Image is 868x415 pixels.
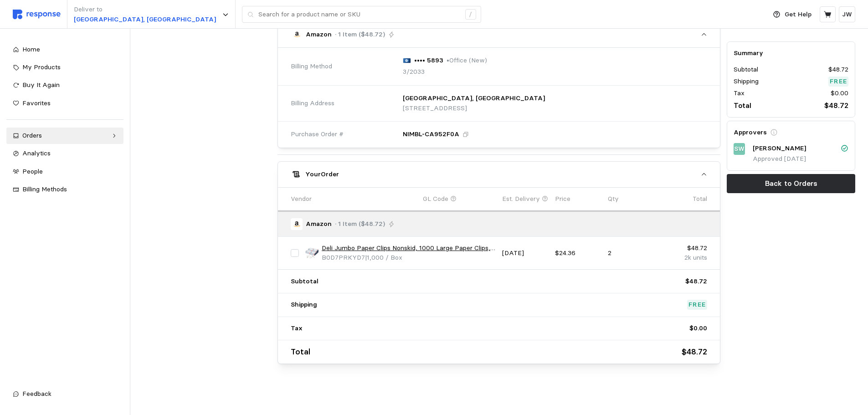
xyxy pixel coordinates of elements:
span: Billing Address [291,98,334,108]
p: [GEOGRAPHIC_DATA], [GEOGRAPHIC_DATA] [74,15,216,25]
p: NIMBL-CA952F0A [403,129,459,139]
span: Analytics [22,149,51,157]
div: YourOrder [278,187,720,364]
p: Subtotal [734,65,758,75]
p: $0.00 [689,323,707,333]
p: [PERSON_NAME] [753,143,806,154]
a: Deli Jumbo Paper Clips Nonskid, 1000 Large Paper Clips, 10 Boxes of 100 Each, Silver [322,243,496,253]
a: Billing Methods [6,181,123,198]
a: Favorites [6,95,123,112]
p: Qty [608,194,619,204]
p: SW [734,144,745,154]
p: Amazon [306,219,332,229]
span: People [22,167,43,175]
p: 2 [608,248,654,258]
p: Back to Orders [765,178,817,189]
p: $24.36 [555,248,601,258]
button: Back to Orders [727,174,855,193]
span: Home [22,45,40,53]
span: Favorites [22,99,51,107]
span: Billing Methods [22,185,67,193]
p: [DATE] [502,248,549,258]
span: | 1,000 / Box [365,253,402,261]
div: / [465,9,476,20]
p: Total [734,100,751,111]
span: My Products [22,63,61,71]
input: Search for a product name or SKU [258,6,460,23]
p: Tax [291,323,303,333]
p: Free [688,300,706,310]
span: Feedback [22,389,51,398]
img: svg%3e [403,58,411,63]
button: JW [839,6,855,22]
p: GL Code [423,194,448,204]
p: Free [830,77,847,87]
span: Purchase Order # [291,129,344,139]
span: Billing Method [291,61,332,72]
p: $48.72 [661,243,707,253]
span: B0D7PRKYD7 [322,253,365,261]
p: $0.00 [831,88,848,98]
p: Shipping [734,77,759,87]
p: 2k units [661,253,707,263]
h5: Approvers [734,128,767,137]
a: My Products [6,59,123,76]
p: JW [842,10,852,20]
p: $48.72 [828,65,848,75]
p: Total [693,194,707,204]
p: Tax [734,88,745,98]
button: Feedback [6,386,123,402]
button: Amazon· 1 Item ($48.72) [278,22,720,47]
button: Get Help [768,6,817,23]
p: Est. Delivery [502,194,540,204]
p: · 1 Item ($48.72) [335,30,385,40]
h5: Summary [734,48,848,58]
h5: Your Order [305,169,339,179]
p: Subtotal [291,277,318,287]
button: YourOrder [278,162,720,187]
p: Get Help [785,10,812,20]
p: Total [291,345,310,359]
a: Orders [6,128,123,144]
p: Amazon [306,30,332,40]
img: 71qWe8+R7VL._AC_SX679_.jpg [305,246,318,260]
p: [STREET_ADDRESS] [403,103,545,113]
p: · 1 Item ($48.72) [335,219,385,229]
img: svg%3e [13,10,61,19]
p: [GEOGRAPHIC_DATA], [GEOGRAPHIC_DATA] [403,93,545,103]
p: Vendor [291,194,312,204]
p: Approved [DATE] [753,154,848,164]
p: Price [555,194,570,204]
p: $48.72 [682,345,707,359]
div: Amazon· 1 Item ($48.72) [278,48,720,148]
p: $48.72 [685,277,707,287]
p: Shipping [291,300,317,310]
span: Buy It Again [22,81,60,89]
div: Orders [22,131,108,141]
p: Deliver to [74,5,216,15]
a: Analytics [6,145,123,162]
a: Home [6,41,123,58]
p: $48.72 [824,100,848,111]
a: Buy It Again [6,77,123,93]
a: People [6,164,123,180]
p: 3/2033 [403,67,425,77]
p: •••• 5893 [414,56,443,66]
p: • Office (New) [447,56,487,66]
